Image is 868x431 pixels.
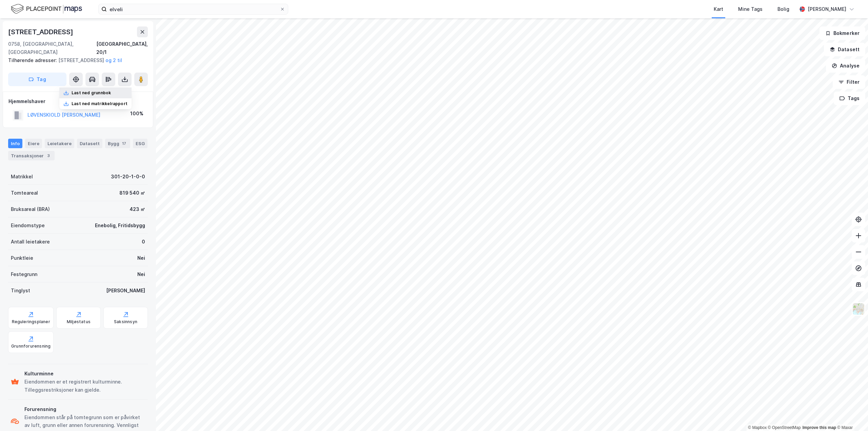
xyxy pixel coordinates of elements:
[96,40,148,56] div: [GEOGRAPHIC_DATA], 20/1
[738,5,763,13] div: Mine Tags
[8,26,75,37] div: [STREET_ADDRESS]
[8,139,22,148] div: Info
[8,40,96,56] div: 0758, [GEOGRAPHIC_DATA], [GEOGRAPHIC_DATA]
[11,205,50,213] div: Bruksareal (BRA)
[130,110,143,118] div: 100%
[833,75,865,89] button: Filter
[8,97,147,105] div: Hjemmelshaver
[11,344,51,349] div: Grunnforurensning
[121,140,127,147] div: 17
[107,4,280,14] input: Søk på adresse, matrikkel, gårdeiere, leietakere eller personer
[133,139,147,148] div: ESG
[67,319,91,325] div: Miljøstatus
[24,378,145,394] div: Eiendommen er et registrert kulturminne. Tilleggsrestriksjoner kan gjelde.
[45,139,74,148] div: Leietakere
[8,56,142,64] div: [STREET_ADDRESS]
[852,302,865,315] img: Z
[803,425,836,430] a: Improve this map
[826,59,865,73] button: Analyse
[114,319,137,325] div: Saksinnsyn
[72,90,111,96] div: Last ned grunnbok
[45,152,52,159] div: 3
[11,287,30,295] div: Tinglyst
[11,221,45,230] div: Eiendomstype
[11,173,33,181] div: Matrikkel
[11,3,82,15] img: logo.f888ab2527a4732fd821a326f86c7f29.svg
[768,425,801,430] a: OpenStreetMap
[834,92,865,105] button: Tags
[8,151,55,160] div: Transaksjoner
[714,5,723,13] div: Kart
[834,398,868,431] div: Kontrollprogram for chat
[24,405,145,413] div: Forurensning
[24,370,145,378] div: Kulturminne
[77,139,102,148] div: Datasett
[11,189,38,197] div: Tomteareal
[8,57,58,63] span: Tilhørende adresser:
[12,319,50,325] div: Reguleringsplaner
[105,139,130,148] div: Bygg
[777,5,789,13] div: Bolig
[11,254,33,262] div: Punktleie
[72,101,127,106] div: Last ned matrikkelrapport
[748,425,767,430] a: Mapbox
[11,238,50,246] div: Antall leietakere
[824,43,865,56] button: Datasett
[130,205,145,213] div: 423 ㎡
[142,238,145,246] div: 0
[808,5,846,13] div: [PERSON_NAME]
[106,287,145,295] div: [PERSON_NAME]
[111,173,145,181] div: 301-20-1-0-0
[137,254,145,262] div: Nei
[137,270,145,278] div: Nei
[25,139,42,148] div: Eiere
[834,398,868,431] iframe: Chat Widget
[820,26,865,40] button: Bokmerker
[95,221,145,230] div: Enebolig, Fritidsbygg
[119,189,145,197] div: 819 540 ㎡
[11,270,37,278] div: Festegrunn
[8,73,66,86] button: Tag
